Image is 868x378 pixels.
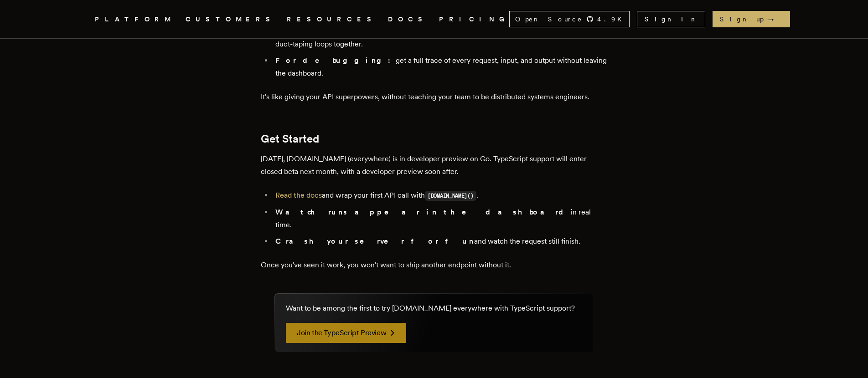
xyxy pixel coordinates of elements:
[261,259,607,271] p: Once you've seen it work, you won't want to ship another endpoint without it.
[275,56,396,65] strong: For debugging:
[637,11,705,27] a: Sign In
[261,133,607,145] h2: Get Started
[275,237,474,245] strong: Crash your server for fun
[388,14,428,25] a: DOCS
[713,11,790,27] a: Sign up
[286,323,406,343] a: Join the TypeScript Preview
[261,91,607,103] p: It's like giving your API superpowers, without teaching your team to be distributed systems engin...
[273,206,607,231] li: in real time.
[273,235,607,248] li: and watch the request still finish.
[767,15,783,24] span: →
[275,191,322,199] a: Read the docs
[287,14,377,25] button: RESOURCES
[273,189,607,202] li: and wrap your first API call with .
[275,208,571,216] strong: Watch runs appear in the dashboard
[273,54,607,80] li: get a full trace of every request, input, and output without leaving the dashboard.
[261,153,607,178] p: [DATE], [DOMAIN_NAME] (everywhere) is in developer preview on Go. TypeScript support will enter c...
[286,303,575,314] p: Want to be among the first to try [DOMAIN_NAME] everywhere with TypeScript support?
[425,191,476,201] code: [DOMAIN_NAME]()
[186,14,276,25] a: CUSTOMERS
[95,14,175,25] button: PLATFORM
[515,15,583,24] span: Open Source
[597,15,627,24] span: 4.9 K
[439,14,509,25] a: PRICING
